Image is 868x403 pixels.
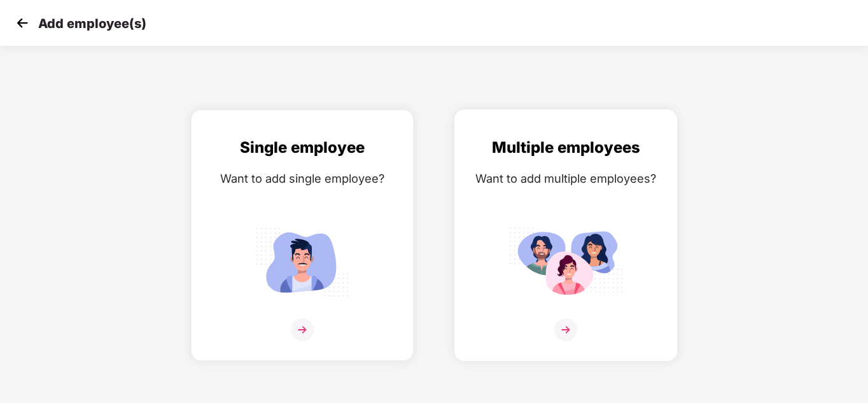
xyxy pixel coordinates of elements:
img: svg+xml;base64,PHN2ZyB4bWxucz0iaHR0cDovL3d3dy53My5vcmcvMjAwMC9zdmciIGlkPSJTaW5nbGVfZW1wbG95ZWUiIH... [245,222,360,302]
div: Single employee [204,136,400,160]
img: svg+xml;base64,PHN2ZyB4bWxucz0iaHR0cDovL3d3dy53My5vcmcvMjAwMC9zdmciIHdpZHRoPSIzNiIgaGVpZ2h0PSIzNi... [554,318,577,341]
img: svg+xml;base64,PHN2ZyB4bWxucz0iaHR0cDovL3d3dy53My5vcmcvMjAwMC9zdmciIHdpZHRoPSIzNiIgaGVpZ2h0PSIzNi... [291,318,314,341]
div: Want to add multiple employees? [468,169,664,188]
div: Multiple employees [468,136,664,160]
img: svg+xml;base64,PHN2ZyB4bWxucz0iaHR0cDovL3d3dy53My5vcmcvMjAwMC9zdmciIHdpZHRoPSIzMCIgaGVpZ2h0PSIzMC... [13,13,32,32]
div: Want to add single employee? [204,169,400,188]
img: svg+xml;base64,PHN2ZyB4bWxucz0iaHR0cDovL3d3dy53My5vcmcvMjAwMC9zdmciIGlkPSJNdWx0aXBsZV9lbXBsb3llZS... [508,222,623,302]
p: Add employee(s) [38,16,146,31]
